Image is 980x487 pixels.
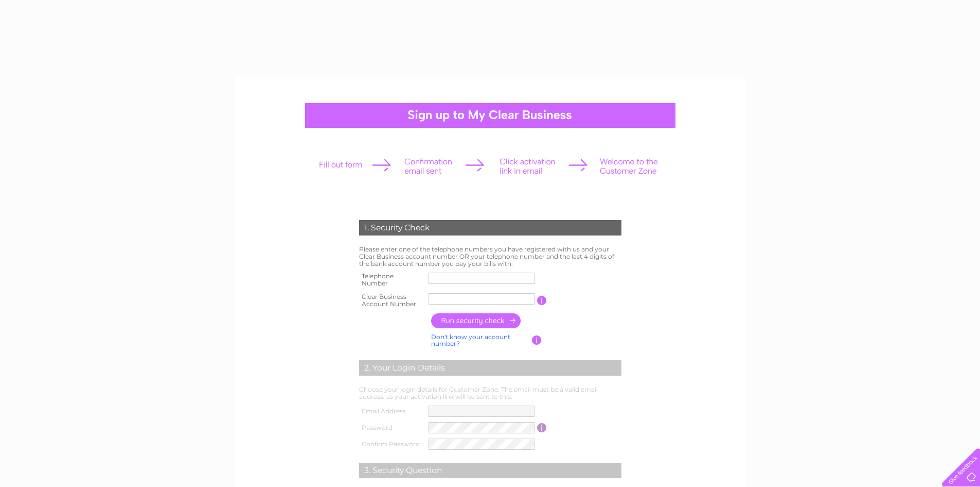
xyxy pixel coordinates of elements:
[537,296,547,305] input: Information
[357,436,426,452] th: Confirm Password
[431,333,510,348] a: Don't know your account number?
[359,220,621,236] div: 1. Security Check
[357,270,426,290] th: Telephone Number
[357,383,624,403] td: Choose your login details for Customer Zone. The email must be a valid email address, as your act...
[357,419,426,436] th: Password
[359,463,621,478] div: 3. Security Question
[359,360,621,376] div: 2. Your Login Details
[532,335,542,345] input: Information
[537,423,547,432] input: Information
[357,403,426,419] th: Email Address
[357,243,624,270] td: Please enter one of the telephone numbers you have registered with us and your Clear Business acc...
[357,290,426,311] th: Clear Business Account Number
